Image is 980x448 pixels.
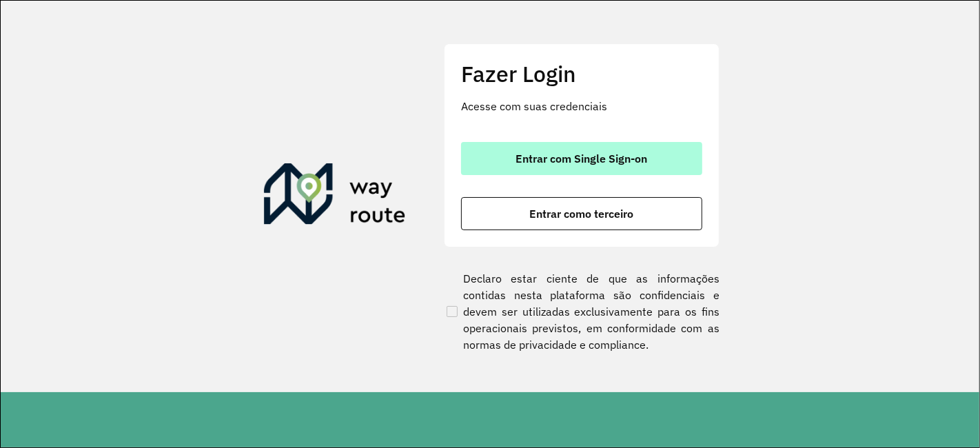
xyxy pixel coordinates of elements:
span: Entrar como terceiro [530,208,634,219]
button: button [461,142,702,175]
p: Acesse com suas credenciais [461,98,702,114]
button: button [461,197,702,230]
img: Roteirizador AmbevTech [264,163,406,230]
label: Declaro estar ciente de que as informações contidas nesta plataforma são confidenciais e devem se... [444,270,719,353]
span: Entrar com Single Sign-on [516,153,648,164]
h2: Fazer Login [461,61,702,87]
